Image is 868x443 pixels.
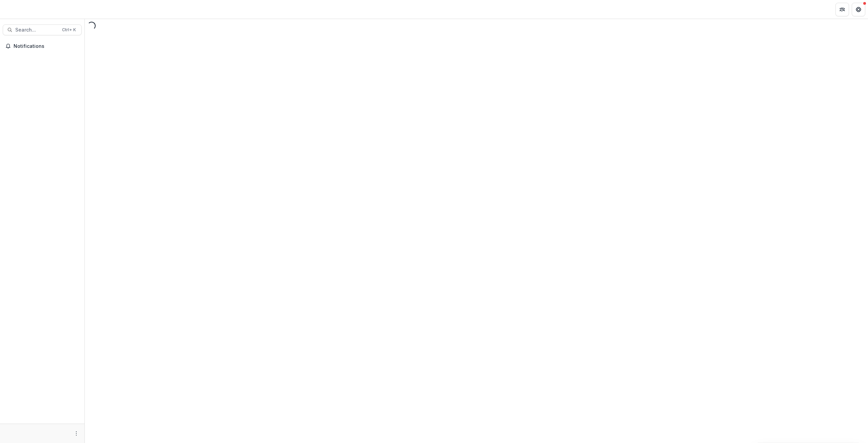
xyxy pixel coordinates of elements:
[3,41,82,52] button: Notifications
[835,3,849,16] button: Partners
[72,429,80,438] button: More
[61,26,77,34] div: Ctrl + K
[852,3,865,16] button: Get Help
[15,27,58,33] span: Search...
[14,43,79,49] span: Notifications
[3,24,82,35] button: Search...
